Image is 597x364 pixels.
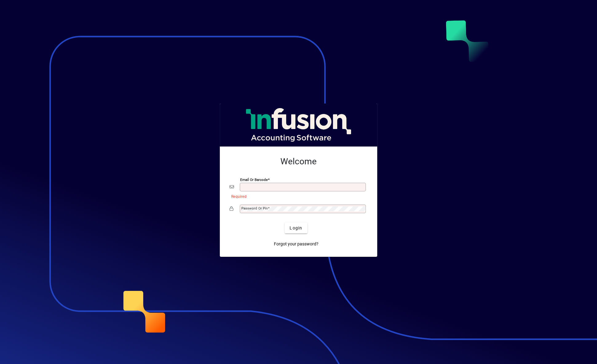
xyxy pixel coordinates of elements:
[271,238,321,249] a: Forgot your password?
[274,241,318,247] span: Forgot your password?
[241,206,268,210] mat-label: Password or Pin
[240,178,268,182] mat-label: Email or Barcode
[231,193,362,199] mat-error: Required
[290,225,302,231] span: Login
[230,156,367,167] h2: Welcome
[285,222,307,233] button: Login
